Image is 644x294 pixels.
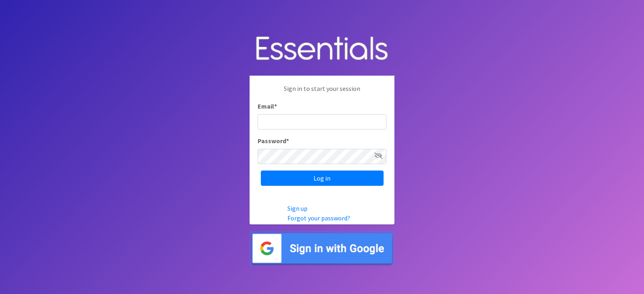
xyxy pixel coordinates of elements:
p: Sign in to start your session [258,84,386,101]
a: Forgot your password? [287,214,350,222]
a: Sign up [287,204,308,212]
img: Sign in with Google [250,231,394,266]
label: Email [258,101,277,111]
abbr: required [274,102,277,110]
abbr: required [286,137,289,145]
img: Human Essentials [250,28,394,70]
label: Password [258,136,289,146]
input: Log in [261,171,384,186]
